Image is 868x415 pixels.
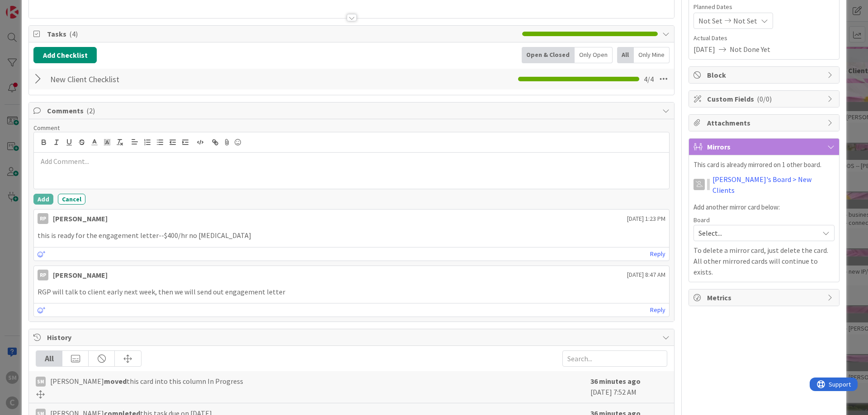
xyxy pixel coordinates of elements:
a: Reply [650,304,665,316]
p: This card is already mirrored on 1 other board. [693,160,835,170]
span: Mirrors [707,141,823,152]
div: Only Open [575,47,613,63]
a: Reply [650,248,665,260]
span: Select... [698,227,814,239]
p: RGP will talk to client early next week, then we will send out engagement letter [38,287,665,297]
span: Custom Fields [707,93,823,104]
span: [DATE] [693,44,715,55]
span: Not Set [733,15,757,26]
div: Only Mine [634,47,670,63]
span: [PERSON_NAME] this card into this column In Progress [50,376,243,387]
div: [PERSON_NAME] [53,270,108,280]
span: Board [693,217,710,223]
span: Attachments [707,117,823,128]
input: Add Checklist... [47,71,250,87]
span: [DATE] 1:23 PM [627,214,665,224]
b: moved [104,377,127,386]
p: Add another mirror card below: [693,202,835,213]
div: [DATE] 7:52 AM [590,376,667,398]
div: All [617,47,634,63]
div: RP [38,213,48,224]
span: Metrics [707,292,823,303]
button: Cancel [58,194,85,205]
span: Support [19,1,41,12]
div: RP [38,270,48,280]
span: 4 / 4 [644,74,654,84]
a: [PERSON_NAME]'s Board > New Clients [712,174,835,196]
span: Actual Dates [693,33,835,43]
span: Planned Dates [693,2,835,12]
b: 36 minutes ago [590,377,641,386]
span: Comment [33,124,60,132]
p: this is ready for the engagement letter--$400/hr no [MEDICAL_DATA] [38,230,665,241]
div: SM [36,377,46,387]
button: Add [33,194,53,205]
span: Block [707,70,823,80]
span: Not Set [698,15,722,26]
span: [DATE] 8:47 AM [627,270,665,280]
span: ( 0/0 ) [757,94,772,103]
span: History [47,332,658,343]
button: Add Checklist [33,47,97,63]
span: Comments [47,105,658,116]
span: ( 2 ) [86,106,95,115]
div: [PERSON_NAME] [53,213,108,224]
div: Open & Closed [522,47,575,63]
span: Tasks [47,28,518,39]
div: All [36,351,62,366]
span: ( 4 ) [69,29,78,38]
span: Not Done Yet [730,44,770,55]
p: To delete a mirror card, just delete the card. All other mirrored cards will continue to exists. [693,245,835,277]
input: Search... [562,350,667,367]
